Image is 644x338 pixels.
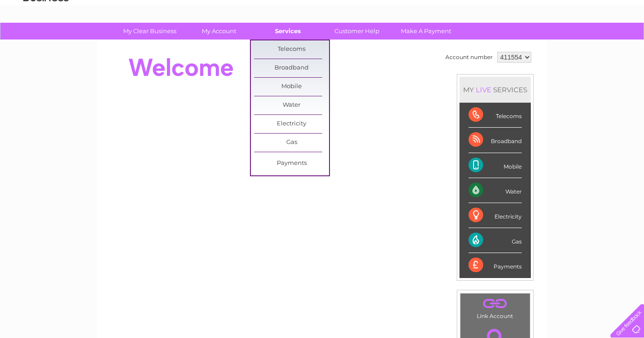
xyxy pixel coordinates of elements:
img: logo.png [23,24,69,51]
a: Mobile [254,78,329,96]
div: Clear Business is a trading name of Verastar Limited (registered in [GEOGRAPHIC_DATA] No. 3667643... [108,5,537,44]
a: 0333 014 3131 [473,5,535,16]
td: Account number [443,50,495,65]
div: Electricity [469,203,522,228]
a: Telecoms [532,39,559,45]
a: Services [250,23,325,40]
a: Customer Help [320,23,394,40]
div: Telecoms [469,103,522,128]
a: Energy [507,39,527,45]
a: Electricity [254,115,329,133]
a: Water [484,39,501,45]
a: Payments [254,154,329,173]
a: My Clear Business [112,23,187,40]
a: Water [254,96,329,114]
a: . [463,296,528,312]
a: Gas [254,134,329,152]
a: Log out [614,39,635,45]
div: Payments [469,253,522,278]
a: Telecoms [254,40,329,59]
a: My Account [181,23,256,40]
div: Mobile [469,153,522,178]
div: Gas [469,228,522,253]
div: Water [469,178,522,203]
a: Broadband [254,59,329,77]
div: Broadband [469,128,522,153]
div: LIVE [474,85,493,94]
div: MY SERVICES [459,77,531,103]
a: Contact [584,39,606,45]
a: Make A Payment [389,23,464,40]
td: Link Account [460,293,530,322]
a: Blog [565,39,578,45]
